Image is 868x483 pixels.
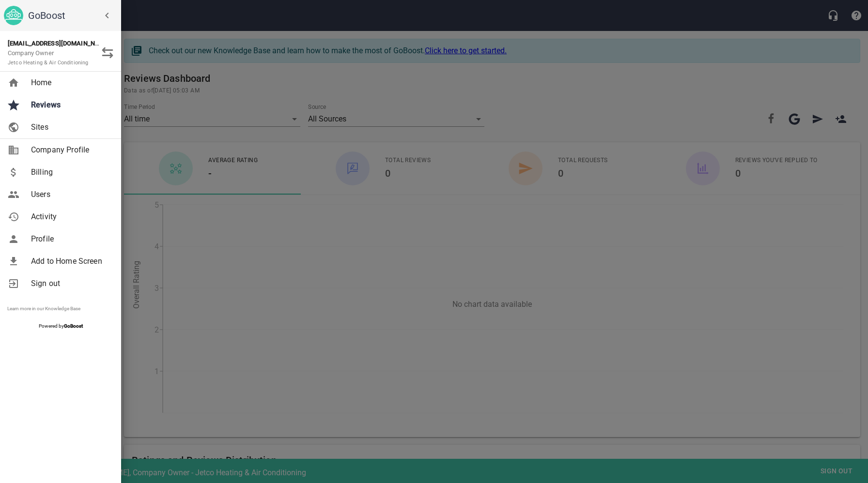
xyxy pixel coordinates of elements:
[28,8,117,23] h6: GoBoost
[31,233,109,245] span: Profile
[31,189,109,200] span: Users
[31,256,109,267] span: Add to Home Screen
[8,49,88,66] span: Company Owner
[96,41,119,64] button: Switch Role
[31,166,109,178] span: Billing
[31,211,109,223] span: Activity
[8,60,88,66] small: Jetco Heating & Air Conditioning
[39,323,83,329] span: Powered by
[31,99,109,111] span: Reviews
[64,323,83,329] strong: GoBoost
[31,144,109,156] span: Company Profile
[7,306,80,311] a: Learn more in our Knowledge Base
[4,6,23,25] img: go_boost_head.png
[31,77,109,89] span: Home
[8,40,110,47] strong: [EMAIL_ADDRESS][DOMAIN_NAME]
[31,121,109,133] span: Sites
[31,278,109,289] span: Sign out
